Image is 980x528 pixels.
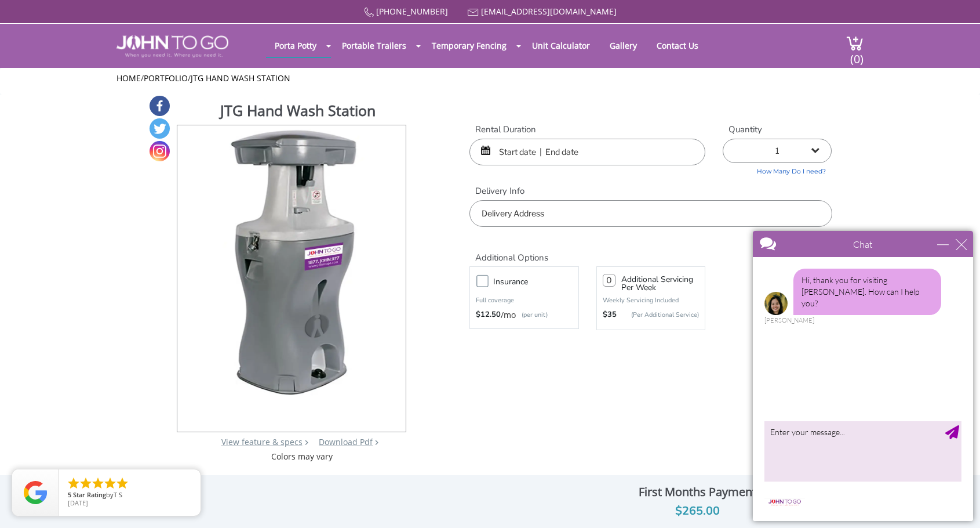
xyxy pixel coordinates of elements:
[617,310,699,319] p: (Per Additional Service)
[333,34,415,57] a: Portable Trailers
[220,100,429,124] h1: JTG Hand Wash Station
[469,124,705,136] label: Rental Duration
[574,502,821,520] div: $265.00
[68,491,191,500] span: by
[523,34,599,57] a: Unit Calculator
[150,118,170,139] a: Twitter
[603,296,699,305] p: Weekly Servicing Included
[516,309,548,321] p: (per unit)
[850,42,864,67] span: (0)
[723,163,832,176] a: How Many Do I need?
[266,34,325,57] a: Porta Potty
[846,35,864,51] img: cart a
[423,34,515,57] a: Temporary Fencing
[103,476,117,490] li: 
[601,34,646,57] a: Gallery
[114,490,122,499] span: T S
[176,451,429,462] div: Colors may vary
[493,274,584,289] h3: Insurance
[468,9,479,16] img: Mail
[364,8,374,17] img: Call
[79,476,93,490] li: 
[91,476,105,490] li: 
[144,73,188,84] a: Portfolio
[376,6,448,17] a: [PHONE_NUMBER]
[476,309,572,321] div: /mo
[469,139,705,165] input: Start date | End date
[115,476,129,490] li: 
[221,436,303,447] a: View feature & specs
[190,125,392,399] img: Product
[116,73,141,84] a: Home
[481,6,617,17] a: [EMAIL_ADDRESS][DOMAIN_NAME]
[116,73,864,84] ul: / /
[73,490,106,499] span: Star Rating
[150,96,170,116] a: Facebook
[24,481,47,504] img: Review Rating
[476,309,501,321] strong: $12.50
[68,498,88,507] span: [DATE]
[621,276,699,292] h3: Additional Servicing Per Week
[603,309,617,321] strong: $35
[191,73,290,84] a: JTG Hand Wash Station
[469,200,832,227] input: Delivery Address
[305,440,308,445] img: right arrow icon
[150,141,170,161] a: Instagram
[375,440,378,445] img: chevron.png
[574,482,821,502] div: First Months Payment
[648,34,707,57] a: Contact Us
[603,274,615,287] input: 0
[469,238,832,263] h2: Additional Options
[116,35,228,57] img: JOHN to go
[746,224,980,528] iframe: Live Chat Box
[469,185,832,197] label: Delivery Info
[723,124,832,136] label: Quantity
[67,476,81,490] li: 
[476,295,572,306] p: Full coverage
[68,490,71,499] span: 5
[319,436,373,447] a: Download Pdf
